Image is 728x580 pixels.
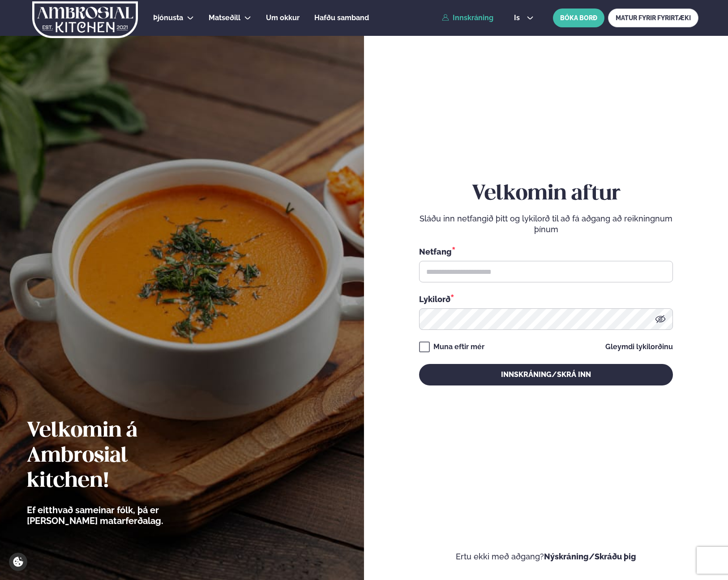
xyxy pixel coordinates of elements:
[27,419,213,494] h2: Velkomin á Ambrosial kitchen!
[419,364,673,385] button: Innskráning/Skrá inn
[442,14,493,22] a: Innskráning
[153,13,183,23] a: Þjónusta
[27,505,213,526] p: Ef eitthvað sameinar fólk, þá er [PERSON_NAME] matarferðalag.
[209,13,240,23] a: Matseðill
[419,293,673,305] div: Lykilorð
[209,13,240,22] span: Matseðill
[32,1,139,38] img: logo
[608,9,698,27] a: MATUR FYRIR FYRIRTÆKI
[605,343,673,351] a: Gleymdi lykilorðinu
[514,14,522,22] span: is
[266,13,300,22] span: Um okkur
[419,182,673,207] h2: Velkomin aftur
[266,13,300,23] a: Um okkur
[314,13,369,22] span: Hafðu samband
[314,13,369,23] a: Hafðu samband
[391,551,701,562] p: Ertu ekki með aðgang?
[419,213,673,235] p: Sláðu inn netfangið þitt og lykilorð til að fá aðgang að reikningnum þínum
[9,553,27,571] a: Cookie settings
[544,552,636,561] a: Nýskráning/Skráðu þig
[507,14,540,22] button: is
[419,246,673,257] div: Netfang
[553,9,604,27] button: BÓKA BORÐ
[153,13,183,22] span: Þjónusta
